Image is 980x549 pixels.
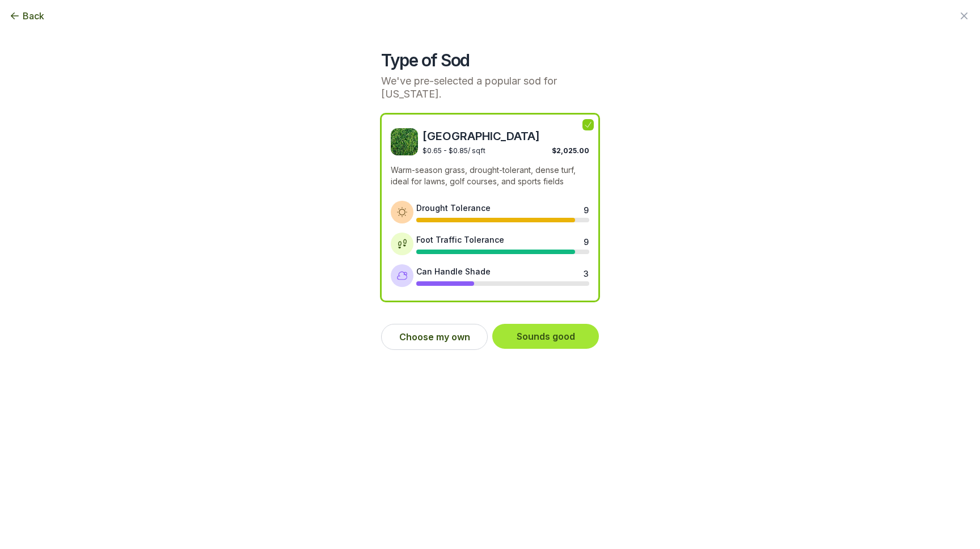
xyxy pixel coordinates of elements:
[381,324,488,350] button: Choose my own
[396,238,408,250] img: Foot traffic tolerance icon
[423,146,485,155] span: $0.65 - $0.85 / sqft
[381,75,599,100] p: We've pre-selected a popular sod for [US_STATE].
[584,268,588,277] div: 3
[396,206,408,218] img: Drought tolerance icon
[416,202,491,214] div: Drought Tolerance
[584,236,588,245] div: 9
[423,128,589,144] span: [GEOGRAPHIC_DATA]
[391,128,418,155] img: Bermuda sod image
[391,164,589,187] p: Warm-season grass, drought-tolerant, dense turf, ideal for lawns, golf courses, and sports fields
[416,265,491,277] div: Can Handle Shade
[23,9,44,23] span: Back
[492,324,599,349] button: Sounds good
[416,234,504,246] div: Foot Traffic Tolerance
[552,146,589,155] span: $2,025.00
[584,204,588,213] div: 9
[381,50,599,70] h2: Type of Sod
[396,270,408,281] img: Shade tolerance icon
[9,9,44,23] button: Back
